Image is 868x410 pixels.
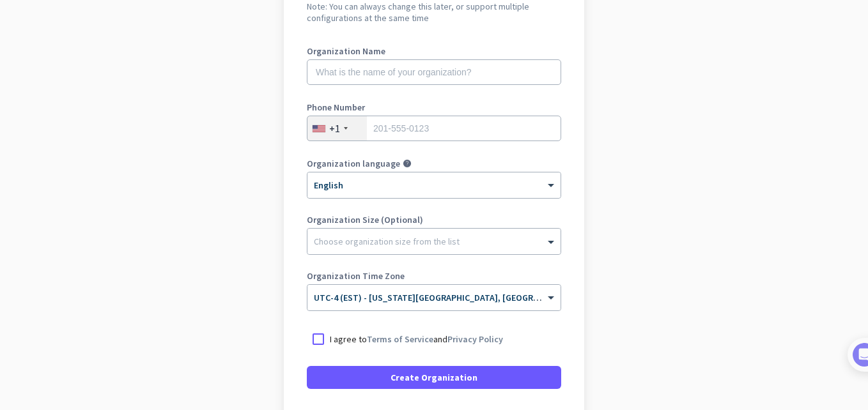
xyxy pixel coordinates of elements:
a: Privacy Policy [447,333,503,345]
label: Organization Time Zone [307,271,561,280]
button: Create Organization [307,366,561,389]
div: +1 [329,122,340,135]
p: I agree to and [330,333,503,345]
a: Terms of Service [367,333,433,345]
label: Organization language [307,159,400,168]
span: Create Organization [391,371,477,384]
input: What is the name of your organization? [307,59,561,85]
label: Organization Name [307,47,561,56]
input: 201-555-0123 [307,116,561,141]
label: Organization Size (Optional) [307,215,561,224]
i: help [403,159,412,168]
label: Phone Number [307,103,561,112]
h2: Note: You can always change this later, or support multiple configurations at the same time [307,1,561,24]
